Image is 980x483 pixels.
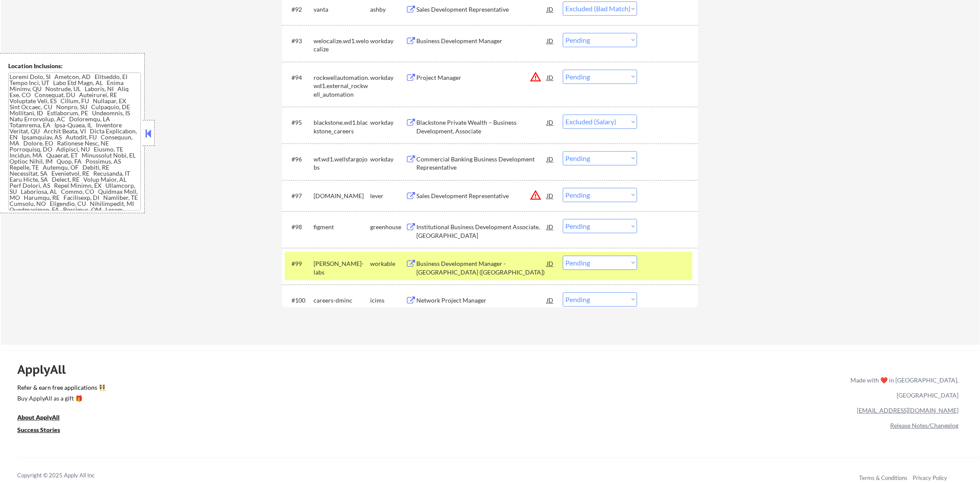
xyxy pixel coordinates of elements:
div: #99 [292,259,307,268]
div: #92 [292,5,307,14]
div: [DOMAIN_NAME] [314,192,370,200]
u: About ApplyAll [17,414,60,421]
a: Terms & Conditions [859,474,907,481]
button: warning_amber [530,71,542,83]
div: welocalize.wd1.welocalize [314,37,370,54]
div: blackstone.wd1.blackstone_careers [314,118,370,135]
div: ApplyAll [17,362,76,377]
div: Buy ApplyAll as a gift 🎁 [17,395,104,401]
div: Blackstone Private Wealth – Business Development, Associate [416,118,547,135]
div: icims [370,296,406,305]
a: Refer & earn free applications 👯‍♀️ [17,385,670,394]
div: #98 [292,223,307,231]
button: warning_amber [530,189,542,201]
div: workable [370,259,406,268]
div: #94 [292,73,307,82]
div: Business Development Manager - [GEOGRAPHIC_DATA] ([GEOGRAPHIC_DATA]) [416,259,547,276]
div: JD [546,69,555,85]
div: JD [546,219,555,234]
div: careers-dminc [314,296,370,305]
div: lever [370,192,406,200]
a: About ApplyAll [17,413,72,423]
div: Commercial Banking Business Development Representative [416,155,547,172]
div: Institutional Business Development Associate, [GEOGRAPHIC_DATA] [416,223,547,240]
div: vanta [314,5,370,14]
div: Made with ❤️ in [GEOGRAPHIC_DATA], [GEOGRAPHIC_DATA] [847,373,958,403]
div: #95 [292,118,307,127]
div: #100 [292,296,307,305]
u: Success Stories [17,426,60,433]
div: workday [370,118,406,127]
div: workday [370,155,406,164]
div: JD [546,114,555,130]
div: JD [546,256,555,271]
div: Sales Development Representative [416,5,547,14]
div: JD [546,292,555,308]
div: #97 [292,192,307,200]
div: figment [314,223,370,231]
div: workday [370,37,406,45]
div: #96 [292,155,307,164]
a: [EMAIL_ADDRESS][DOMAIN_NAME] [857,407,958,414]
div: JD [546,33,555,48]
div: wf.wd1.wellsfargojobs [314,155,370,172]
div: greenhouse [370,223,406,231]
div: JD [546,188,555,203]
div: JD [546,151,555,167]
a: Privacy Policy [913,474,947,481]
div: Sales Development Representative [416,192,547,200]
a: Success Stories [17,425,72,436]
div: Project Manager [416,73,547,82]
div: Business Development Manager [416,37,547,45]
div: JD [546,1,555,17]
a: Buy ApplyAll as a gift 🎁 [17,394,104,404]
div: Location Inclusions: [8,62,141,70]
div: workday [370,73,406,82]
div: ashby [370,5,406,14]
div: #93 [292,37,307,45]
div: Network Project Manager [416,296,547,305]
div: Copyright © 2025 Apply All Inc [17,471,117,480]
div: rockwellautomation.wd1.external_rockwell_automation [314,73,370,99]
a: Release Notes/Changelog [890,422,958,429]
div: [PERSON_NAME]-labs [314,259,370,276]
